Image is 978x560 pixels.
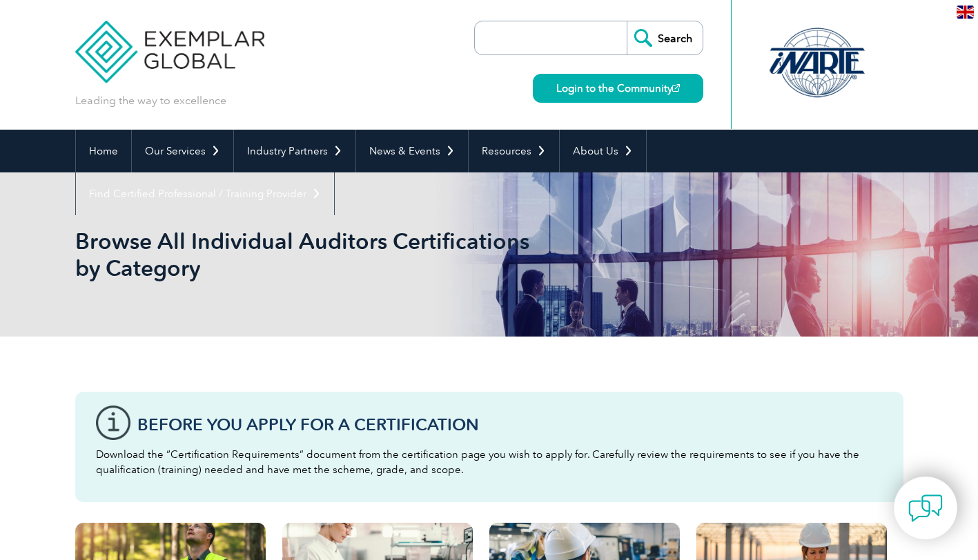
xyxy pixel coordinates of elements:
a: Find Certified Professional / Training Provider [76,172,334,215]
a: Login to the Community [533,74,703,103]
img: contact-chat.png [908,491,943,526]
a: Home [76,130,131,172]
a: About Us [560,130,646,172]
h3: Before You Apply For a Certification [137,416,883,433]
p: Leading the way to excellence [75,93,226,108]
img: en [957,6,974,19]
a: Our Services [132,130,233,172]
input: Search [627,21,703,54]
h1: Browse All Individual Auditors Certifications by Category [75,228,605,281]
a: Resources [469,130,559,172]
a: Industry Partners [234,130,355,172]
img: open_square.png [672,84,680,92]
a: News & Events [356,130,468,172]
p: Download the “Certification Requirements” document from the certification page you wish to apply ... [96,447,883,477]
